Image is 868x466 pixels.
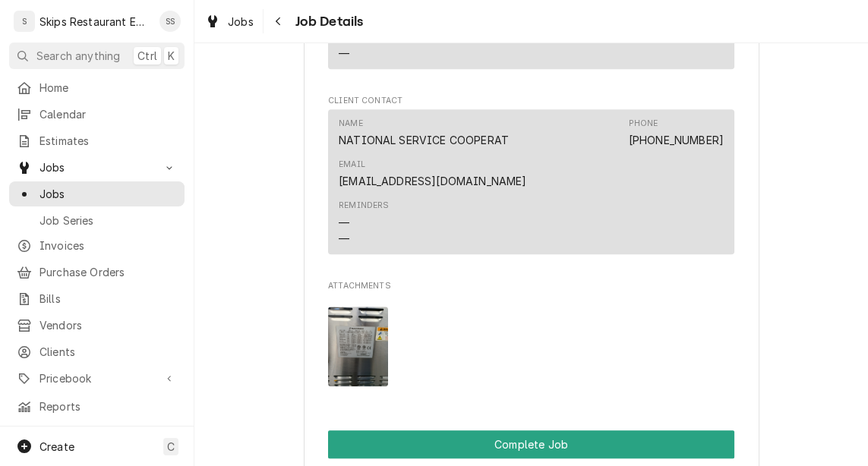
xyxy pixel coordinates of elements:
span: Calendar [39,106,177,122]
span: Pricebook [39,370,154,386]
span: Invoices [39,238,177,253]
span: Job Details [291,11,364,32]
span: Jobs [228,14,254,30]
div: Name [339,118,509,148]
a: [PHONE_NUMBER] [629,134,724,146]
div: Shan Skipper's Avatar [159,11,181,32]
div: Client Contact [328,95,734,261]
a: Purchase Orders [9,260,185,285]
div: — [339,231,349,247]
div: Email [339,159,526,189]
a: Job Series [9,208,185,233]
a: Calendar [9,102,185,127]
span: Purchase Orders [39,264,177,280]
div: Phone [629,118,724,148]
div: SS [159,11,181,32]
span: Clients [39,344,177,360]
button: Search anythingCtrlK [9,43,185,69]
div: Reminders [339,200,389,246]
div: Contact [328,109,734,254]
a: Invoices [9,233,185,258]
div: Client Contact List [328,109,734,261]
span: Create [39,440,74,453]
span: Jobs [39,186,177,202]
img: VkAFsdUBQbuuMRafmdqq [328,307,388,386]
div: Email [339,159,365,171]
a: [EMAIL_ADDRESS][DOMAIN_NAME] [339,175,526,187]
a: Clients [9,339,185,364]
div: S [14,11,35,32]
span: Vendors [39,317,177,333]
span: Reports [39,398,177,414]
span: K [168,48,175,64]
div: — [339,215,349,231]
span: Job Series [39,213,177,228]
div: NATIONAL SERVICE COOPERAT [339,132,509,148]
span: C [167,439,175,455]
a: Go to Jobs [9,155,185,180]
a: Reports [9,394,185,419]
a: Jobs [9,181,185,206]
div: Phone [629,118,658,130]
div: Name [339,118,363,130]
span: Ctrl [137,48,157,64]
span: Home [39,80,177,96]
a: Estimates [9,128,185,153]
span: Estimates [39,133,177,149]
span: Attachments [328,294,734,398]
a: Home [9,75,185,100]
a: Go to Pricebook [9,366,185,391]
div: Skips Restaurant Equipment [39,14,151,30]
button: Navigate back [267,9,291,33]
span: Jobs [39,159,154,175]
span: Bills [39,291,177,307]
div: Attachments [328,280,734,398]
span: Client Contact [328,95,734,107]
span: Attachments [328,280,734,292]
a: Bills [9,286,185,311]
div: Reminders [339,200,389,212]
div: Button Group Row [328,430,734,458]
a: Vendors [9,313,185,338]
div: — [339,46,349,61]
button: Complete Job [328,430,734,458]
span: Search anything [36,48,120,64]
a: Jobs [199,9,260,34]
